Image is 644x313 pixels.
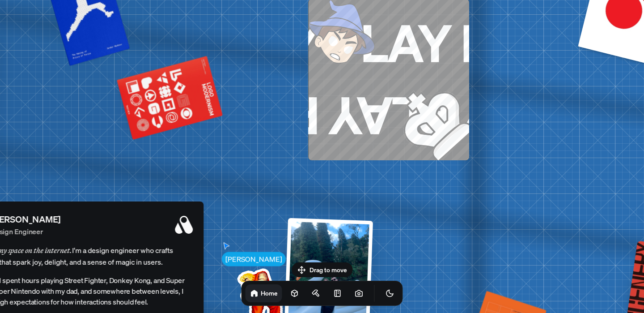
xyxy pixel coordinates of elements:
[261,289,278,297] h1: Home
[381,284,399,302] button: Toggle Theme
[246,284,282,302] a: Home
